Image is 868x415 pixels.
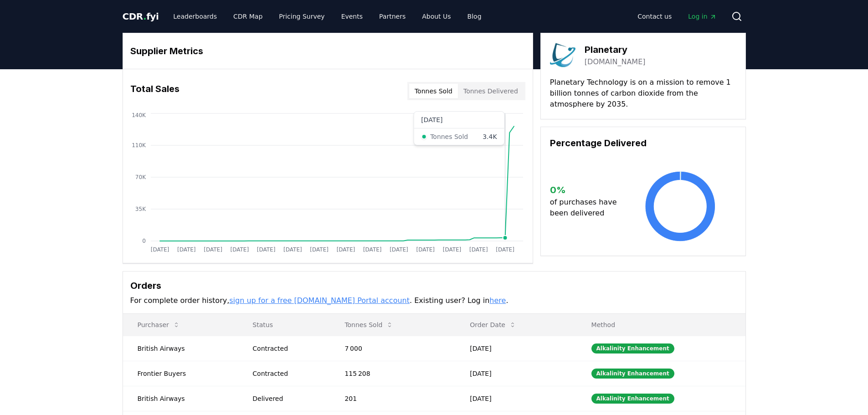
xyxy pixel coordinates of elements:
tspan: [DATE] [150,246,169,253]
nav: Main [630,8,724,25]
td: [DATE] [455,386,576,411]
tspan: [DATE] [363,246,381,253]
a: Contact us [630,8,679,25]
button: Tonnes Sold [409,84,458,98]
tspan: [DATE] [442,246,461,253]
a: Partners [372,8,413,25]
a: About Us [415,8,458,25]
tspan: [DATE] [336,246,355,253]
nav: Main [166,8,488,25]
button: Tonnes Sold [337,316,401,334]
h3: Supplier Metrics [130,44,525,58]
h3: Orders [130,279,738,292]
tspan: [DATE] [257,246,275,253]
td: 201 [330,386,455,411]
a: sign up for a free [DOMAIN_NAME] Portal account [229,296,410,305]
h3: 0 % [550,183,624,197]
div: Alkalinity Enhancement [591,369,674,379]
tspan: 35K [135,206,146,212]
h3: Planetary [585,43,646,56]
td: Frontier Buyers [123,361,238,386]
div: Contracted [252,344,323,353]
span: Log in [688,12,716,21]
tspan: [DATE] [390,246,408,253]
a: Blog [460,8,489,25]
tspan: [DATE] [469,246,488,253]
span: . [143,11,146,22]
a: Events [334,8,370,25]
tspan: 140K [132,112,146,118]
div: Alkalinity Enhancement [591,394,674,404]
p: Planetary Technology is on a mission to remove 1 billion tonnes of carbon dioxide from the atmosp... [550,77,736,110]
a: CDR.fyi [123,10,159,23]
td: [DATE] [455,336,576,361]
div: Delivered [252,394,323,403]
p: Method [584,320,738,329]
a: Leaderboards [166,8,224,25]
tspan: [DATE] [204,246,222,253]
a: here [489,296,506,305]
a: CDR Map [226,8,270,25]
div: Contracted [252,369,323,378]
tspan: [DATE] [310,246,329,253]
td: 7 000 [330,336,455,361]
tspan: 110K [132,142,146,149]
button: Order Date [462,316,524,334]
p: of purchases have been delivered [550,197,624,219]
p: Status [245,320,323,329]
td: 115 208 [330,361,455,386]
td: British Airways [123,336,238,361]
a: Log in [681,8,724,25]
a: Pricing Survey [272,8,332,25]
tspan: 70K [135,174,146,180]
td: British Airways [123,386,238,411]
a: [DOMAIN_NAME] [585,56,646,67]
tspan: [DATE] [230,246,249,253]
tspan: [DATE] [416,246,435,253]
tspan: 0 [142,238,146,244]
h3: Total Sales [130,82,180,100]
tspan: [DATE] [496,246,514,253]
tspan: [DATE] [283,246,302,253]
img: Planetary-logo [550,42,575,68]
p: For complete order history, . Existing user? Log in . [130,295,738,306]
div: Alkalinity Enhancement [591,343,674,354]
button: Purchaser [130,316,187,334]
span: CDR fyi [123,11,159,22]
tspan: [DATE] [177,246,195,253]
button: Tonnes Delivered [458,84,524,98]
h3: Percentage Delivered [550,136,736,150]
td: [DATE] [455,361,576,386]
